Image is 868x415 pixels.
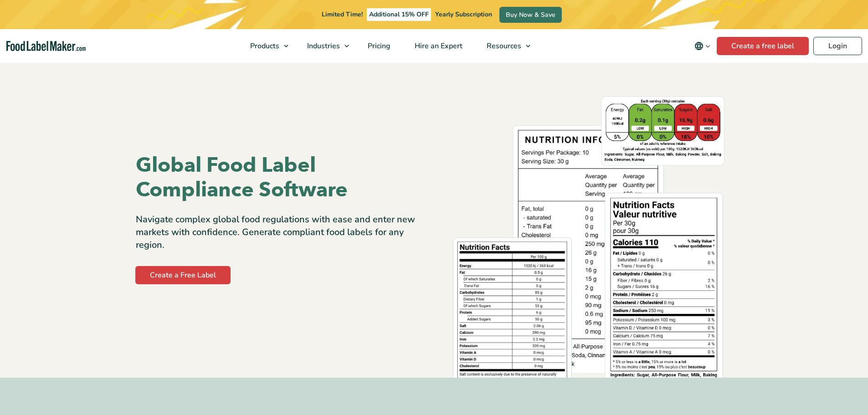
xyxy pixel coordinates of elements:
a: Hire an Expert [403,29,473,63]
span: Industries [304,41,341,51]
a: Pricing [356,29,401,63]
a: Food Label Maker homepage [6,41,86,51]
span: Additional 15% OFF [367,8,431,21]
a: Create a free label [717,37,809,55]
a: Create a Free Label [135,266,231,284]
a: Login [813,37,862,55]
span: Yearly Subscription [435,10,492,19]
span: Resources [484,41,522,51]
span: Products [247,41,280,51]
h1: Global Food Label Compliance Software [136,153,427,202]
span: Limited Time! [322,10,363,19]
a: Resources [475,29,535,63]
a: Buy Now & Save [499,7,562,23]
button: Change language [688,37,717,55]
a: Products [238,29,293,63]
span: Pricing [365,41,391,51]
p: Navigate complex global food regulations with ease and enter new markets with confidence. Generat... [136,213,427,251]
a: Industries [295,29,354,63]
span: Hire an Expert [412,41,463,51]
